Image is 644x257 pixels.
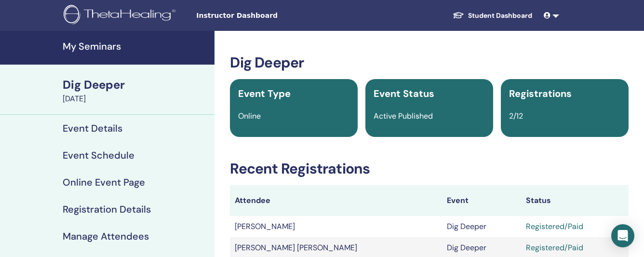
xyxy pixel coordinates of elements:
[196,11,341,21] span: Instructor Dashboard
[63,230,149,242] h4: Manage Attendees
[63,203,151,215] h4: Registration Details
[445,7,540,25] a: Student Dashboard
[230,160,629,177] h3: Recent Registrations
[521,185,629,216] th: Status
[230,185,442,216] th: Attendee
[230,216,442,237] td: [PERSON_NAME]
[509,87,572,100] span: Registrations
[526,221,624,232] div: Registered/Paid
[374,111,433,121] span: Active Published
[453,11,464,19] img: graduation-cap-white.svg
[238,111,261,121] span: Online
[63,41,209,52] h4: My Seminars
[442,185,521,216] th: Event
[442,216,521,237] td: Dig Deeper
[526,242,624,254] div: Registered/Paid
[509,111,523,121] span: 2/12
[63,176,145,188] h4: Online Event Page
[611,224,634,247] div: Open Intercom Messenger
[238,87,291,100] span: Event Type
[57,77,215,105] a: Dig Deeper[DATE]
[230,54,629,71] h3: Dig Deeper
[63,77,209,93] div: Dig Deeper
[63,93,209,105] div: [DATE]
[63,122,122,134] h4: Event Details
[374,87,434,100] span: Event Status
[63,149,134,161] h4: Event Schedule
[64,5,179,27] img: logo.png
